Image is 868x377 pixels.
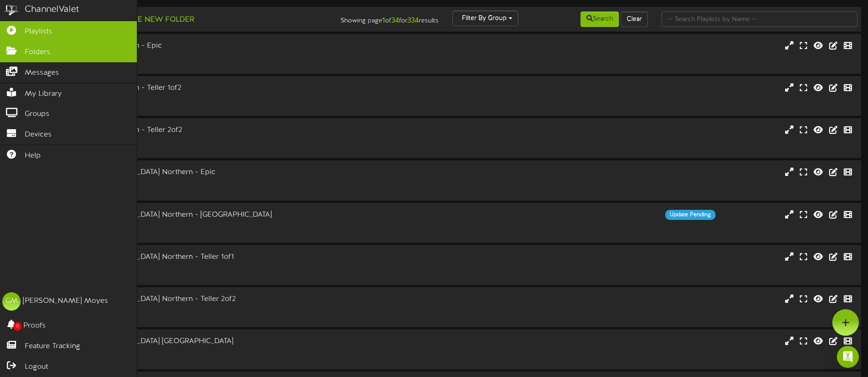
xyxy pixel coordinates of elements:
div: AZ - 056 - [GEOGRAPHIC_DATA] Northern - Epic [37,167,369,178]
div: Landscape ( 16:9 ) [37,262,369,270]
div: Landscape ( 16:9 ) [37,347,369,355]
div: Landscape ( 16:9 ) [37,178,369,186]
div: AZ - 056 - [GEOGRAPHIC_DATA] [GEOGRAPHIC_DATA] [37,336,369,347]
span: Folders [25,47,50,58]
span: Playlists [25,27,52,37]
div: AZ - 056 - [GEOGRAPHIC_DATA] Northern - Teller 2of2 [37,294,369,305]
span: Logout [25,362,48,372]
div: # 5649 [37,186,369,193]
div: Update Pending [665,210,716,220]
div: # 876 [37,59,369,67]
span: 0 [13,322,22,331]
span: Devices [25,130,52,140]
button: Create New Folder [106,14,197,26]
div: AZ - 056 - [GEOGRAPHIC_DATA] Northern - Teller 1of1 [37,252,369,262]
span: Help [25,151,41,161]
span: Messages [25,68,59,78]
div: AZ - 033 - Mesa Southern - Epic [37,41,369,51]
input: -- Search Playlists by Name -- [662,11,857,27]
strong: 1 [382,16,385,25]
span: My Library [25,89,62,99]
div: Portrait ( 9:16 ) [37,220,369,228]
div: [PERSON_NAME] Moyes [23,296,108,306]
div: # 5652 [37,355,369,362]
strong: 334 [407,16,419,25]
div: # 874 [37,270,369,278]
strong: 34 [391,16,399,25]
div: # 5650 [37,228,369,235]
div: Open Intercom Messenger [837,346,859,368]
span: Proofs [23,321,46,331]
div: # 875 [37,312,369,320]
div: # 871 [37,143,369,151]
div: Landscape ( 16:9 ) [37,51,369,59]
div: Showing page of for results [306,11,445,26]
div: AZ - 056 - [GEOGRAPHIC_DATA] Northern - [GEOGRAPHIC_DATA] [37,210,369,220]
div: AZ - 033 - Mesa Southern - Teller 1of2 [37,83,369,93]
div: Landscape ( 16:9 ) [37,93,369,101]
div: AZ - 033 - Mesa Southern - Teller 2of2 [37,125,369,136]
div: Landscape ( 16:9 ) [37,136,369,143]
div: GM [2,292,21,311]
span: Groups [25,109,49,120]
button: Clear [621,11,648,27]
div: ChannelValet [25,3,79,16]
div: # 870 [37,101,369,109]
span: Feature Tracking [25,341,80,352]
button: Search [580,11,619,27]
div: Landscape ( 16:9 ) [37,305,369,312]
button: Filter By Group [452,11,518,26]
